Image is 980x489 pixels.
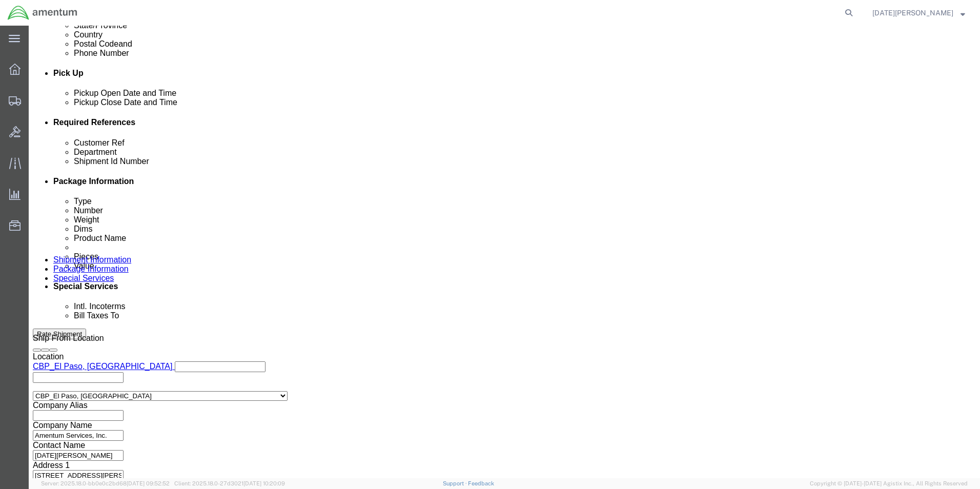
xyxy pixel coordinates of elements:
[29,26,980,478] iframe: FS Legacy Container
[810,479,968,488] span: Copyright © [DATE]-[DATE] Agistix Inc., All Rights Reserved
[443,480,468,486] a: Support
[872,7,966,19] button: [DATE][PERSON_NAME]
[127,480,170,486] span: [DATE] 09:52:52
[872,7,953,18] span: Noel Arrieta
[468,480,494,486] a: Feedback
[41,480,170,486] span: Server: 2025.18.0-bb0e0c2bd68
[243,480,285,486] span: [DATE] 10:20:09
[7,5,78,21] img: logo
[174,480,285,486] span: Client: 2025.18.0-27d3021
